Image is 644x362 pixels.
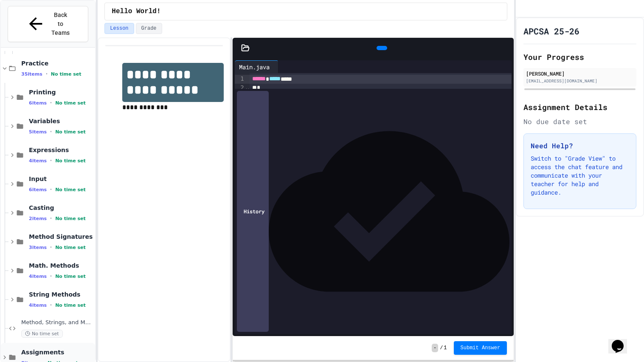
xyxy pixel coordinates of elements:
[461,345,501,351] span: Submit Answer
[50,273,52,280] span: •
[29,204,93,212] span: Casting
[50,244,52,251] span: •
[50,215,52,222] span: •
[29,291,93,298] span: String Methods
[29,233,93,240] span: Method Signatures
[235,60,278,73] div: Main.java
[29,245,47,250] span: 3 items
[235,84,245,92] div: 2
[444,345,447,351] span: 1
[29,88,93,96] span: Printing
[112,6,160,17] span: Hello World!
[55,274,86,279] span: No time set
[55,216,86,221] span: No time set
[440,345,443,351] span: /
[50,186,52,193] span: •
[21,330,63,338] span: No time set
[523,25,579,37] h1: APCSA 25-26
[21,59,93,67] span: Practice
[51,11,70,37] span: Back to Teams
[51,71,82,77] span: No time set
[523,51,636,63] h2: Your Progress
[29,158,47,164] span: 4 items
[55,245,86,250] span: No time set
[29,100,47,106] span: 6 items
[526,70,634,77] div: [PERSON_NAME]
[21,348,93,356] span: Assignments
[454,341,507,355] button: Submit Answer
[29,274,47,279] span: 4 items
[46,71,48,77] span: •
[29,175,93,183] span: Input
[55,129,86,135] span: No time set
[531,154,629,197] p: Switch to "Grade View" to access the chat feature and communicate with your teacher for help and ...
[29,303,47,308] span: 4 items
[55,303,86,308] span: No time set
[29,262,93,269] span: Math. Methods
[50,157,52,164] span: •
[21,71,42,77] span: 35 items
[235,62,274,71] div: Main.java
[523,116,636,127] div: No due date set
[29,146,93,154] span: Expressions
[608,328,636,354] iframe: chat widget
[50,302,52,308] span: •
[245,84,250,91] span: Fold line
[55,187,86,192] span: No time set
[432,344,438,352] span: -
[50,99,52,106] span: •
[531,141,629,151] h3: Need Help?
[104,23,134,34] button: Lesson
[29,216,47,221] span: 2 items
[29,117,93,125] span: Variables
[29,187,47,192] span: 6 items
[21,319,93,326] span: Method, Strings, and Math Bingo
[55,158,86,164] span: No time set
[50,128,52,135] span: •
[29,129,47,135] span: 5 items
[235,75,245,84] div: 1
[523,101,636,113] h2: Assignment Details
[8,6,88,42] button: Back to Teams
[526,78,634,84] div: [EMAIL_ADDRESS][DOMAIN_NAME]
[55,100,86,106] span: No time set
[136,23,162,34] button: Grade
[237,91,269,332] div: History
